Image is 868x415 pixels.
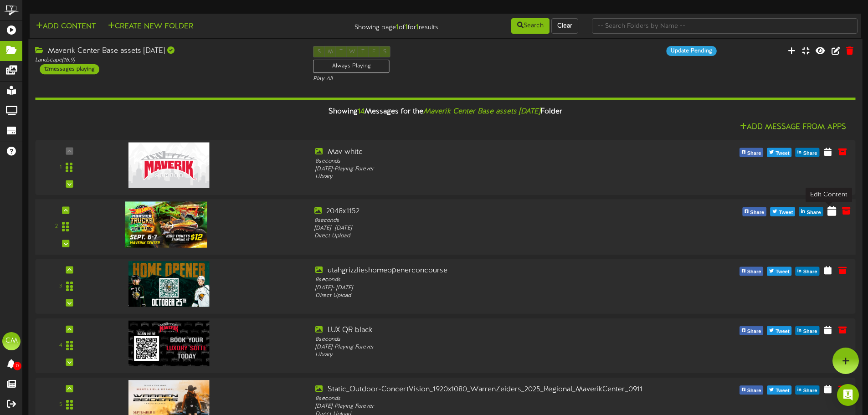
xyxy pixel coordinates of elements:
div: CM [2,332,21,350]
div: [DATE] - Playing Forever [315,403,643,410]
span: Share [805,208,823,218]
div: Library [315,351,643,359]
span: Tweet [774,327,791,337]
span: Tweet [774,149,791,159]
button: Create New Folder [105,21,196,32]
span: Share [748,208,766,218]
div: Always Playing [313,60,390,73]
div: [DATE] - Playing Forever [315,343,643,351]
div: [DATE] - [DATE] [315,284,643,292]
div: Landscape ( 16:9 ) [35,56,299,64]
button: Tweet [767,326,791,335]
span: Tweet [774,386,791,396]
span: Share [745,267,763,277]
img: 3f7606d6-f23c-4064-801d-21cdef5af7ab.jpg [128,261,210,307]
button: Share [796,148,820,157]
button: Tweet [767,385,791,395]
div: Open Intercom Messenger [837,384,859,406]
div: Mav white [315,147,643,158]
div: 8 seconds [315,276,643,284]
span: Share [801,149,819,159]
span: Tweet [777,208,795,218]
div: Static_Outdoor-ConcertVision_1920x1080_WarrenZeiders_2025_Regional_MaverikCenter_0911 [315,384,643,395]
div: Maverik Center Base assets [DATE] [35,46,299,56]
div: Direct Upload [314,232,646,240]
i: Maverik Center Base assets [DATE] [423,108,540,116]
button: Clear [551,18,578,34]
button: Tweet [767,267,791,276]
div: 12 messages playing [40,64,99,74]
button: Share [796,267,820,276]
button: Share [740,148,764,157]
div: [DATE] - [DATE] [314,225,646,232]
img: 7b50435e-4b4c-4415-a1df-e6158a18bd5c.png [128,321,210,366]
button: Share [740,385,764,395]
div: 8 seconds [314,217,646,225]
span: 14 [358,108,365,116]
button: Share [740,267,764,276]
div: Showing Messages for the Folder [28,102,862,122]
div: Play All [313,75,577,83]
button: Add Message From Apps [737,122,849,133]
button: Tweet [770,207,795,216]
div: 8 seconds [315,336,643,343]
span: Share [745,386,763,396]
div: utahgrizzlieshomeopenerconcourse [315,266,643,276]
button: Share [740,326,764,335]
div: 2048x1152 [314,206,646,217]
div: Showing page of for results [306,17,445,33]
img: f8d3de03-5ca7-477b-aa70-371a10488e7b.jpg [125,201,207,247]
strong: 1 [396,23,399,31]
strong: 1 [405,23,408,31]
div: Update Pending [666,46,716,56]
button: Share [799,207,823,216]
div: [DATE] - Playing Forever [315,165,643,173]
div: 8 seconds [315,157,643,165]
input: -- Search Folders by Name -- [592,18,858,34]
span: Share [801,267,819,277]
strong: 1 [416,23,419,31]
img: abf4d6c6-ce6a-420d-a187-47d086bdec33.png [128,143,210,188]
span: Share [801,327,819,337]
button: Share [742,207,766,216]
div: LUX QR black [315,325,643,336]
button: Search [511,18,550,34]
button: Add Content [33,21,98,32]
button: Tweet [767,148,791,157]
button: Share [796,326,820,335]
div: Library [315,173,643,181]
span: Share [745,327,763,337]
span: Tweet [774,267,791,277]
span: 0 [13,362,21,370]
button: Share [796,385,820,395]
div: 8 seconds [315,395,643,403]
div: Direct Upload [315,292,643,300]
span: Share [745,149,763,159]
span: Share [801,386,819,396]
